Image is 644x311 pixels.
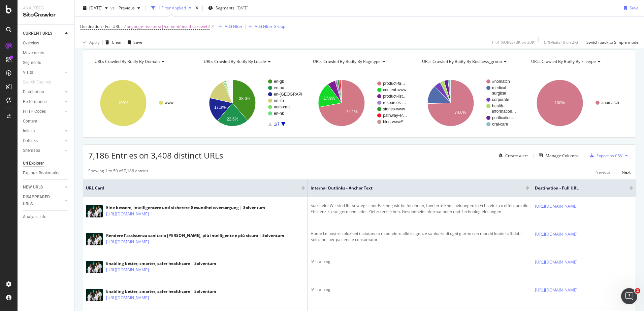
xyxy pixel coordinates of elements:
[23,170,70,177] a: Explorer Bookmarks
[492,104,505,108] text: health-
[246,23,285,31] button: Add Filter Group
[106,233,284,239] div: Rendere l’assistenza sanitaria [PERSON_NAME], più intelligente e più sicura | Solventum
[274,79,284,84] text: en-gb
[492,97,509,102] text: corporate
[535,203,578,210] a: [URL][DOMAIN_NAME]
[274,122,280,127] text: 1/7
[274,111,284,116] text: en-hk
[601,100,619,105] text: #nomatch
[23,118,70,125] a: Content
[530,56,624,67] h4: URLs Crawled By Botify By filetype
[23,49,70,57] a: Movements
[204,59,266,64] span: URLs Crawled By Botify By locale
[80,24,120,29] span: Destination - Full URL
[23,69,63,76] a: Visits
[312,56,406,67] h4: URLs Crawled By Botify By pagetype
[23,59,41,66] div: Segments
[202,56,297,67] h4: URLs Crawled By Botify By locale
[23,160,70,167] a: Url Explorer
[23,59,70,66] a: Segments
[89,39,100,45] div: Apply
[531,59,596,64] span: URLs Crawled By Botify By filetype
[23,147,40,154] div: Sitemaps
[106,239,149,245] a: [URL][DOMAIN_NAME]
[86,205,103,218] img: main image
[103,37,122,48] button: Clear
[214,105,226,110] text: 17.3%
[23,108,63,115] a: HTTP Codes
[311,203,529,215] div: Startseite Wir sind Ihr strategischer Partner; wir helfen Ihnen, fundierte Entscheidungen in Echt...
[23,98,63,105] a: Performance
[622,169,631,175] div: Next
[496,150,528,161] button: Create alert
[112,39,122,45] div: Clear
[86,185,300,191] span: URL Card
[23,40,70,47] a: Overview
[236,5,249,11] div: [DATE]
[455,110,466,115] text: 74.6%
[274,85,284,90] text: en-au
[23,213,46,220] div: Analysis Info
[525,74,631,132] svg: A chart.
[118,101,129,105] text: 100%
[225,24,243,29] div: Add Filter
[422,59,502,64] span: URLs Crawled By Botify By business_group
[505,153,528,159] div: Create alert
[311,185,516,191] span: Internal Outlinks - Anchor Text
[23,108,46,115] div: HTTP Codes
[23,128,63,135] a: Inlinks
[492,91,506,96] text: surgical
[311,231,529,243] div: Home Le nostre soluzioni ti aiutano a rispondere alle esigenze sanitarie di ogni giorno con march...
[158,5,186,11] div: 1 Filter Applied
[535,287,578,293] a: [URL][DOMAIN_NAME]
[86,289,103,302] img: main image
[86,233,103,246] img: main image
[80,3,110,13] button: [DATE]
[311,286,529,292] div: IV Training
[23,147,63,154] a: Sitemaps
[88,74,194,132] svg: A chart.
[23,30,63,37] a: CURRENT URLS
[535,185,619,191] span: Destination - Full URL
[587,150,622,161] button: Export as CSV
[106,267,149,273] a: [URL][DOMAIN_NAME]
[23,89,44,96] div: Distribution
[88,168,148,176] div: Showing 1 to 50 of 7,186 entries
[86,261,103,274] img: main image
[622,168,631,176] button: Next
[324,96,335,101] text: 17.9%
[421,56,515,67] h4: URLs Crawled By Botify By business_group
[23,40,39,47] div: Overview
[416,74,521,132] svg: A chart.
[383,119,404,124] text: blog-www/*
[544,39,578,45] div: 0 % Visits ( 0 on 2K )
[535,259,578,266] a: [URL][DOMAIN_NAME]
[23,128,35,135] div: Inlinks
[95,59,160,64] span: URLs Crawled By Botify By domain
[586,39,639,45] div: Switch back to Simple mode
[274,105,290,109] text: aem-cms
[492,122,508,127] text: oral-care
[492,109,516,114] text: information…
[274,98,284,103] text: en-za
[205,3,251,13] button: Segments[DATE]
[197,74,303,132] svg: A chart.
[106,288,216,295] div: Enabling better, smarter, safer healthcare | Solventum
[274,92,322,97] text: en-[GEOGRAPHIC_DATA]
[116,5,135,11] span: Previous
[23,5,69,11] div: Analytics
[216,5,234,11] span: Segments
[491,39,536,45] div: 11.4 % URLs ( 3K on 30K )
[227,117,238,122] text: 22.6%
[23,137,38,144] div: Outlinks
[194,5,200,11] div: times
[492,85,507,90] text: medical-
[80,37,100,48] button: Apply
[106,205,265,211] div: Eine bessere, intelligentere und sicherere Gesundheitsversorgung | Solventum
[23,170,59,177] div: Explorer Bookmarks
[630,5,639,11] div: Save
[23,118,37,125] div: Content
